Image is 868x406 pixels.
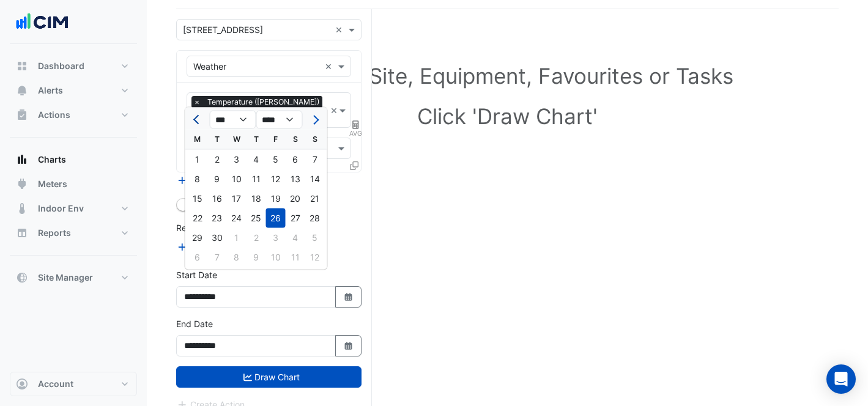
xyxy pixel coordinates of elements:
[266,209,286,228] div: 26
[207,209,227,228] div: 23
[188,150,207,169] div: 1
[286,189,305,209] div: Saturday, September 20, 2025
[305,228,325,248] div: 5
[266,130,286,149] div: F
[38,109,70,121] span: Actions
[10,265,137,290] button: Site Manager
[826,364,856,394] div: Open Intercom Messenger
[343,341,354,351] fa-icon: Select Date
[330,104,338,117] span: Clear
[305,209,325,228] div: 28
[305,228,325,248] div: Sunday, October 5, 2025
[305,189,325,209] div: 21
[286,209,305,228] div: Saturday, September 27, 2025
[227,209,247,228] div: Wednesday, September 24, 2025
[286,228,305,248] div: Saturday, October 4, 2025
[188,189,207,209] div: Monday, September 15, 2025
[247,150,266,169] div: Thursday, September 4, 2025
[266,189,286,209] div: 19
[16,60,28,72] app-icon: Dashboard
[210,111,256,129] select: Select month
[227,169,247,189] div: Wednesday, September 10, 2025
[188,189,207,209] div: 15
[247,248,266,267] div: 9
[266,209,286,228] div: Friday, September 26, 2025
[266,248,286,267] div: Friday, October 10, 2025
[10,54,137,78] button: Dashboard
[16,153,28,166] app-icon: Charts
[305,169,325,189] div: 14
[305,150,325,169] div: Sunday, September 7, 2025
[16,271,28,284] app-icon: Site Manager
[247,228,266,248] div: Thursday, October 2, 2025
[207,189,227,209] div: Tuesday, September 16, 2025
[325,60,335,73] span: Clear
[16,84,28,97] app-icon: Alerts
[286,150,305,169] div: 6
[227,130,247,149] div: W
[305,169,325,189] div: Sunday, September 14, 2025
[305,209,325,228] div: Sunday, September 28, 2025
[307,110,322,130] button: Next month
[38,378,73,390] span: Account
[305,189,325,209] div: Sunday, September 21, 2025
[350,160,358,171] span: Clone Favourites and Tasks from this Equipment to other Equipment
[247,169,266,189] div: 11
[207,189,227,209] div: 16
[38,227,71,239] span: Reports
[38,271,93,284] span: Site Manager
[266,150,286,169] div: Friday, September 5, 2025
[286,209,305,228] div: 27
[227,150,247,169] div: Wednesday, September 3, 2025
[203,63,812,89] h1: Select a Site, Equipment, Favourites or Tasks
[38,84,63,97] span: Alerts
[266,189,286,209] div: Friday, September 19, 2025
[227,169,247,189] div: 10
[10,196,137,221] button: Indoor Env
[16,227,28,239] app-icon: Reports
[188,209,207,228] div: 22
[247,169,266,189] div: Thursday, September 11, 2025
[38,202,84,215] span: Indoor Env
[188,248,207,267] div: 6
[176,173,250,187] button: Add Equipment
[188,169,207,189] div: 8
[207,248,227,267] div: Tuesday, October 7, 2025
[204,96,322,108] span: Temperature (Celcius)
[247,248,266,267] div: Thursday, October 9, 2025
[351,119,362,130] span: Choose Function
[188,169,207,189] div: Monday, September 8, 2025
[227,228,247,248] div: Wednesday, October 1, 2025
[247,209,266,228] div: 25
[266,150,286,169] div: 5
[286,169,305,189] div: 13
[10,221,137,245] button: Reports
[256,111,303,129] select: Select year
[335,23,346,36] span: Clear
[266,169,286,189] div: 12
[15,10,70,34] img: Company Logo
[38,153,66,166] span: Charts
[10,78,137,103] button: Alerts
[207,150,227,169] div: 2
[227,209,247,228] div: 24
[266,169,286,189] div: Friday, September 12, 2025
[286,150,305,169] div: Saturday, September 6, 2025
[247,209,266,228] div: Thursday, September 25, 2025
[343,292,354,302] fa-icon: Select Date
[10,147,137,172] button: Charts
[16,178,28,190] app-icon: Meters
[188,130,207,149] div: M
[176,317,213,330] label: End Date
[176,240,267,254] button: Add Reference Line
[305,150,325,169] div: 7
[247,189,266,209] div: 18
[227,248,247,267] div: Wednesday, October 8, 2025
[188,209,207,228] div: Monday, September 22, 2025
[176,366,362,388] button: Draw Chart
[207,169,227,189] div: 9
[286,130,305,149] div: S
[247,228,266,248] div: 2
[207,248,227,267] div: 7
[188,228,207,248] div: 29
